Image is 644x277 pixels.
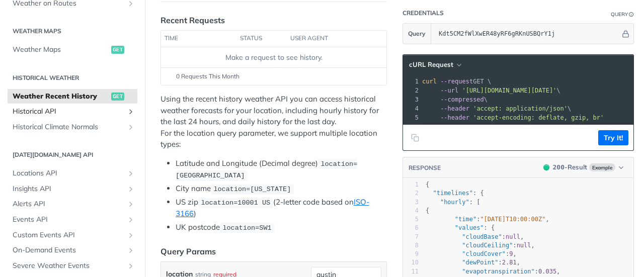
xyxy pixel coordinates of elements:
a: Locations APIShow subpages for Locations API [8,166,137,181]
h2: [DATE][DOMAIN_NAME] API [8,150,137,159]
span: 0.035 [538,268,556,275]
li: City name [176,183,387,195]
span: Weather Maps [13,45,109,55]
div: 7 [403,233,419,241]
div: 3 [403,95,420,104]
button: Show subpages for Alerts API [127,200,135,208]
span: null [506,233,520,240]
span: location=[US_STATE] [213,186,291,193]
button: 200200-ResultExample [538,162,628,172]
span: cURL Request [409,60,453,69]
span: { [426,207,429,214]
span: Locations API [13,168,124,178]
span: "cloudCeiling" [462,242,513,249]
span: Alerts API [13,199,124,209]
span: GET \ [422,78,491,85]
button: RESPONSE [408,163,441,173]
span: get [111,93,124,101]
span: \ [422,87,560,94]
li: UK postcode [176,222,387,233]
a: Weather Mapsget [8,42,137,57]
span: "cloudBase" [462,233,502,240]
th: status [236,31,287,47]
a: Alerts APIShow subpages for Alerts API [8,197,137,212]
input: apikey [434,24,620,44]
div: 10 [403,258,419,267]
div: 1 [403,180,419,189]
div: Recent Requests [160,14,225,26]
div: 3 [403,198,419,207]
span: Weather Recent History [13,91,109,102]
div: Credentials [403,9,444,17]
span: 'accept: application/json' [473,105,568,112]
span: { [426,181,429,188]
span: 2.81 [502,259,517,266]
div: 4 [403,207,419,215]
span: Events API [13,215,124,225]
span: "values" [455,224,484,231]
h2: Weather Maps [8,27,137,36]
span: On-Demand Events [13,245,124,255]
span: "dewPoint" [462,259,498,266]
span: : , [426,242,535,249]
span: Historical API [13,107,124,117]
button: Show subpages for Custom Events API [127,231,135,239]
button: Try It! [598,130,628,145]
span: location=SW1 [222,224,271,232]
span: : { [426,190,484,197]
div: 11 [403,267,419,276]
span: 'accept-encoding: deflate, gzip, br' [473,114,604,121]
th: time [161,31,236,47]
span: Example [589,163,615,171]
a: On-Demand EventsShow subpages for On-Demand Events [8,243,137,258]
div: 6 [403,224,419,232]
span: --header [440,114,469,121]
span: : [ [426,199,480,206]
li: US zip (2-letter code based on ) [176,197,387,220]
span: Severe Weather Events [13,261,124,271]
div: 1 [403,77,420,86]
span: : , [426,268,560,275]
th: user agent [287,31,366,47]
span: get [111,46,124,54]
span: --header [440,105,469,112]
div: Query [611,11,628,18]
button: Show subpages for Locations API [127,169,135,177]
button: Show subpages for Historical Climate Normals [127,123,135,131]
a: Custom Events APIShow subpages for Custom Events API [8,228,137,243]
h2: Historical Weather [8,73,137,82]
button: Copy to clipboard [408,130,422,145]
button: Show subpages for On-Demand Events [127,246,135,254]
span: --compressed [440,96,484,103]
div: 2 [403,189,419,198]
button: Show subpages for Severe Weather Events [127,262,135,270]
span: '[URL][DOMAIN_NAME][DATE]' [462,87,556,94]
span: "hourly" [440,199,469,206]
span: Historical Climate Normals [13,122,124,132]
a: Weather Recent Historyget [8,89,137,104]
span: 200 [543,164,549,170]
button: Show subpages for Events API [127,216,135,224]
span: curl [422,78,437,85]
a: Events APIShow subpages for Events API [8,212,137,227]
div: - Result [553,162,587,172]
span: : , [426,233,524,240]
span: "time" [455,216,476,223]
div: 5 [403,113,420,122]
div: QueryInformation [611,11,634,18]
a: Insights APIShow subpages for Insights API [8,181,137,197]
span: \ [422,96,488,103]
div: Make a request to see history. [165,52,382,63]
span: 9 [509,250,513,257]
span: "[DATE]T10:00:00Z" [480,216,545,223]
div: Query Params [160,245,216,257]
button: Query [403,24,431,44]
a: Severe Weather EventsShow subpages for Severe Weather Events [8,258,137,273]
span: "timelines" [433,190,472,197]
span: : , [426,259,520,266]
span: --request [440,78,473,85]
div: 2 [403,86,420,95]
span: 200 [553,163,565,171]
p: Using the recent history weather API you can access historical weather forecasts for your locatio... [160,94,387,150]
div: 9 [403,250,419,258]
